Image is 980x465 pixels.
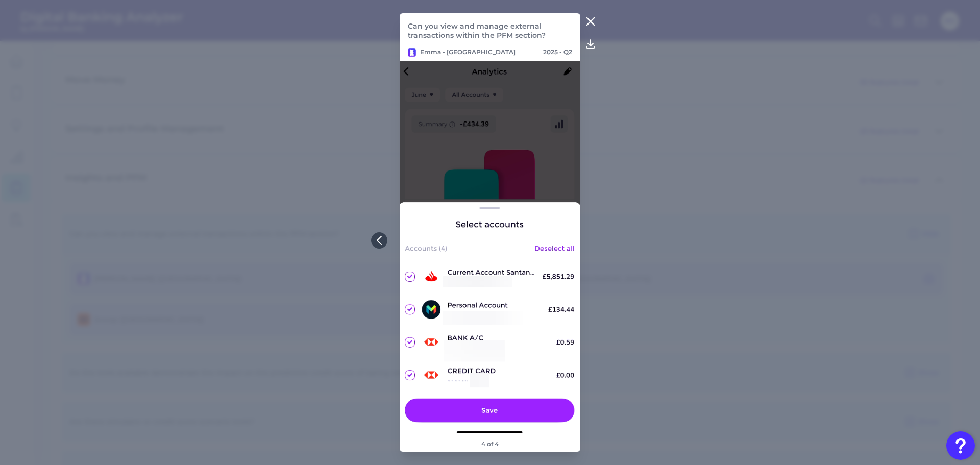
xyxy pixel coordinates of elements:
[408,21,572,40] p: Can you view and manage external transactions within the PFM section?
[408,48,516,57] p: Emma - [GEOGRAPHIC_DATA]
[408,48,416,57] img: Emma
[946,431,975,460] button: Open Resource Center
[400,61,580,436] img: Emma-Q2-2025-5734-004.png
[477,436,503,452] footer: 4 of 4
[543,48,572,57] p: 2025 - Q2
